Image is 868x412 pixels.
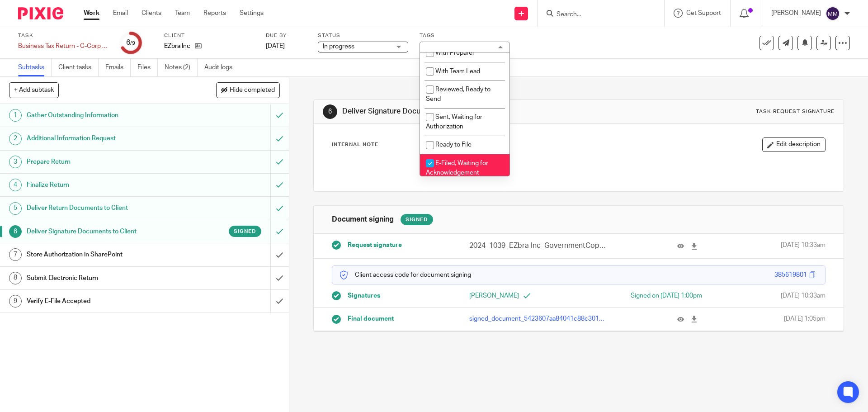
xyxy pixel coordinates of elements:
[113,9,128,18] a: Email
[469,314,606,323] p: signed_document_5423607aa84041c88c3018a928ddca04.pdf
[142,9,161,18] a: Clients
[130,41,135,46] small: /9
[203,9,226,18] a: Reports
[9,272,22,284] div: 8
[9,109,22,122] div: 1
[426,160,488,176] span: E-Filed, Waiting for Acknowledgement
[771,9,821,18] p: [PERSON_NAME]
[756,108,835,115] div: Task request signature
[240,9,264,18] a: Settings
[126,38,135,48] div: 6
[230,87,275,94] span: Hide completed
[9,133,22,145] div: 2
[593,291,702,300] div: Signed on [DATE] 1:00pm
[266,43,285,49] span: [DATE]
[318,32,408,39] label: Status
[18,32,108,39] label: Task
[27,155,183,169] h1: Prepare Return
[323,43,354,50] span: In progress
[332,215,394,224] h1: Document signing
[469,291,579,300] p: [PERSON_NAME]
[84,9,99,18] a: Work
[9,179,22,191] div: 4
[401,214,433,225] div: Signed
[435,68,480,75] span: With Team Lead
[332,141,378,148] p: Internal Note
[266,32,307,39] label: Due by
[216,82,280,98] button: Hide completed
[686,10,721,16] span: Get Support
[426,114,482,130] span: Sent, Waiting for Authorization
[426,86,491,102] span: Reviewed, Ready to Send
[27,294,183,308] h1: Verify E-File Accepted
[9,82,59,98] button: + Add subtask
[204,59,239,76] a: Audit logs
[9,295,22,308] div: 9
[435,142,472,148] span: Ready to File
[9,225,22,238] div: 6
[348,241,402,250] span: Request signature
[234,227,256,235] span: Signed
[27,271,183,285] h1: Submit Electronic Return
[781,241,826,251] span: [DATE] 10:33am
[9,248,22,261] div: 7
[175,9,190,18] a: Team
[27,248,183,261] h1: Store Authorization in SharePoint
[27,132,183,145] h1: Additional Information Request
[18,59,52,76] a: Subtasks
[435,50,475,56] span: With Preparer
[105,59,131,76] a: Emails
[58,59,99,76] a: Client tasks
[9,156,22,168] div: 3
[323,104,337,119] div: 6
[774,270,807,279] div: 385619801
[164,42,190,51] p: EZbra Inc
[27,201,183,215] h1: Deliver Return Documents to Client
[27,178,183,192] h1: Finalize Return
[784,314,826,323] span: [DATE] 1:05pm
[556,11,637,19] input: Search
[137,59,158,76] a: Files
[165,59,198,76] a: Notes (2)
[348,291,380,300] span: Signatures
[469,241,606,251] p: 2024_1039_EZbra Inc_GovernmentCopy_Corporate.pdf
[348,314,394,323] span: Final document
[781,291,826,300] span: [DATE] 10:33am
[164,32,255,39] label: Client
[826,6,840,21] img: svg%3E
[762,137,826,152] button: Edit description
[18,42,108,51] div: Business Tax Return - C-Corp - On Extension
[420,32,510,39] label: Tags
[27,109,183,122] h1: Gather Outstanding Information
[27,225,183,238] h1: Deliver Signature Documents to Client
[18,7,63,19] img: Pixie
[9,202,22,215] div: 5
[339,270,471,279] p: Client access code for document signing
[342,107,598,116] h1: Deliver Signature Documents to Client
